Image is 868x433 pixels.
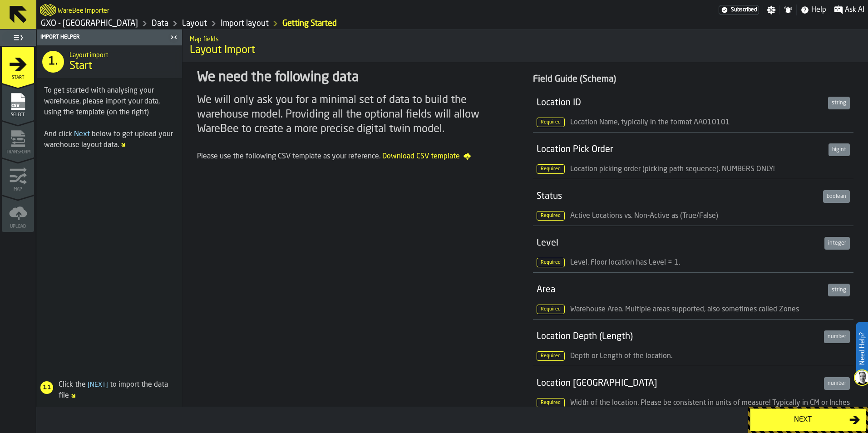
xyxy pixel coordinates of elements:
div: Location [GEOGRAPHIC_DATA] [537,377,820,390]
div: string [828,284,850,296]
span: Select [2,113,34,118]
span: Required [537,351,565,361]
div: 1. [42,51,64,73]
span: Required [537,211,565,221]
label: Need Help? [857,323,867,374]
h2: Sub Title [58,5,109,15]
span: Map [2,187,34,192]
span: Help [811,5,826,15]
a: link-to-/wh/i/a3c616c1-32a4-47e6-8ca0-af4465b04030/designer [182,19,207,29]
a: link-to-/wh/i/a3c616c1-32a4-47e6-8ca0-af4465b04030/settings/billing [719,5,759,15]
span: [ [88,382,90,388]
span: Location Name, typically in the format AA010101 [570,119,730,126]
div: title-Start [37,45,182,78]
span: Download CSV template [382,151,471,162]
label: button-toggle-Ask AI [830,5,868,15]
h2: Sub Title [190,34,861,43]
div: bigint [829,143,850,156]
li: menu Transform [2,121,34,157]
span: Transform [2,150,34,155]
div: string [828,97,850,109]
span: Required [537,258,565,267]
div: And click below to get upload your warehouse layout data. [44,129,175,151]
span: Start [69,59,92,74]
span: 1.1 [41,384,53,391]
div: To get started with analysing your warehouse, please import your data, using the template (on the... [44,85,175,118]
li: menu Upload [2,196,34,232]
span: Next [86,382,110,388]
div: Location Depth (Length) [537,330,820,343]
div: Status [537,190,819,203]
h2: Sub Title [69,50,175,59]
div: Location Pick Order [537,143,825,156]
div: We will only ask you for a minimal set of data to build the warehouse model. Providing all the op... [197,93,518,137]
a: link-to-/wh/i/a3c616c1-32a4-47e6-8ca0-af4465b04030/import/layout [282,19,337,29]
div: number [824,330,850,343]
span: Required [537,164,565,174]
div: Location ID [537,97,824,109]
div: title-Layout Import [182,30,868,62]
span: Subscribed [731,7,757,13]
span: Active Locations vs. Non-Active as (True/False) [570,212,718,220]
div: Menu Subscription [719,5,759,15]
span: ] [106,382,108,388]
nav: Breadcrumb [40,18,452,29]
span: Start [2,75,34,80]
div: Area [537,284,824,296]
span: Required [537,398,565,408]
div: Field Guide (Schema) [533,73,853,86]
div: boolean [823,190,850,203]
span: Depth or Length of the location. [570,353,672,360]
span: Next [74,131,90,138]
div: number [824,377,850,390]
div: Level [537,237,821,250]
li: menu Select [2,84,34,120]
label: button-toggle-Toggle Full Menu [2,31,34,44]
label: button-toggle-Close me [168,32,180,43]
span: Location picking order (picking path sequence). NUMBERS ONLY! [570,166,774,173]
header: Import Helper [37,30,182,45]
div: Import Helper [39,34,168,40]
button: button-Next [750,408,866,431]
span: Level. Floor location has Level = 1. [570,259,680,266]
span: Width of the location. Please be consistent in units of measure! Typically in CM or Inches [570,399,850,407]
a: link-to-/wh/i/a3c616c1-32a4-47e6-8ca0-af4465b04030/data [152,19,168,29]
a: logo-header [40,2,56,18]
div: We need the following data [197,69,518,86]
label: button-toggle-Help [797,5,830,15]
div: Click the to import the data file [37,379,178,401]
div: integer [824,237,850,250]
span: Layout Import [190,43,861,58]
label: button-toggle-Settings [763,5,779,15]
a: Download CSV template [382,151,471,163]
span: Upload [2,224,34,229]
div: Next [756,414,849,425]
li: menu Start [2,47,34,83]
a: link-to-/wh/i/a3c616c1-32a4-47e6-8ca0-af4465b04030/import/layout/ [221,19,269,29]
span: Please use the following CSV template as your reference. [197,153,380,160]
span: Warehouse Area. Multiple areas supported, also sometimes called Zones [570,306,799,313]
span: Required [537,118,565,127]
span: Ask AI [845,5,864,15]
span: Required [537,305,565,314]
a: link-to-/wh/i/a3c616c1-32a4-47e6-8ca0-af4465b04030 [41,19,138,29]
li: menu Map [2,158,34,195]
label: button-toggle-Notifications [780,5,796,15]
